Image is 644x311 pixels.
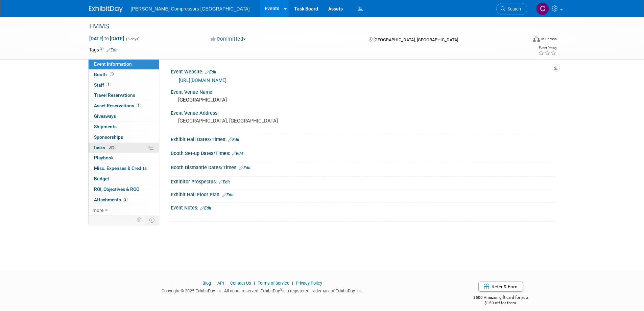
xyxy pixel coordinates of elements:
div: Event Website: [171,67,555,75]
span: | [252,281,257,286]
span: 2 [123,197,128,202]
span: Asset Reservations [94,103,141,108]
span: Giveaways [94,113,116,119]
td: Toggle Event Tabs [145,216,159,224]
sup: ® [280,288,282,291]
a: Budget [89,174,159,184]
img: ExhibitDay [89,6,123,13]
span: Misc. Expenses & Credits [94,165,147,171]
div: Exhibit Hall Floor Plan: [171,190,555,198]
span: Staff [94,82,111,88]
a: Event Information [89,59,159,69]
span: [DATE] [DATE] [89,36,124,42]
a: Blog [202,281,211,286]
div: Booth Dismantle Dates/Times: [171,162,555,171]
a: Edit [106,48,118,52]
div: Exhibit Hall Dates/Times: [171,134,555,143]
span: 50% [107,145,116,150]
span: Booth [94,72,115,77]
span: Event Information [94,61,132,67]
div: In-Person [541,37,557,42]
button: Committed [208,36,248,43]
span: | [290,281,295,286]
span: Attachments [94,197,128,202]
span: | [212,281,216,286]
span: Tasks [93,145,116,150]
span: ROI, Objectives & ROO [94,186,139,192]
span: Booth not reserved yet [109,72,115,77]
span: Playbook [94,155,114,160]
a: Edit [232,151,243,156]
a: Terms of Service [258,281,289,286]
div: Event Format [487,35,557,45]
span: [PERSON_NAME] Compressors [GEOGRAPHIC_DATA] [131,6,250,12]
div: [GEOGRAPHIC_DATA] [176,95,550,105]
a: Tasks50% [89,143,159,153]
div: FMMS [87,20,517,32]
img: Format-Inperson.png [533,36,540,42]
a: Edit [228,137,239,142]
a: Edit [239,165,251,170]
div: Event Notes: [171,203,555,212]
div: Exhibitor Prospectus: [171,177,555,185]
a: Booth [89,70,159,80]
a: Giveaways [89,111,159,121]
span: (3 days) [125,37,140,41]
span: [GEOGRAPHIC_DATA], [GEOGRAPHIC_DATA] [374,37,458,42]
div: Event Venue Address: [171,108,555,116]
a: more [89,205,159,216]
a: Privacy Policy [296,281,322,286]
div: Event Rating [538,46,556,50]
a: Misc. Expenses & Credits [89,163,159,174]
a: Edit [219,180,230,184]
div: Copyright © 2025 ExhibitDay, Inc. All rights reserved. ExhibitDay is a registered trademark of Ex... [89,286,436,294]
a: Travel Reservations [89,90,159,101]
div: $500 Amazon gift card for you, [446,290,555,306]
span: | [225,281,229,286]
a: [URL][DOMAIN_NAME] [179,77,226,83]
span: 1 [106,82,111,87]
span: more [93,207,103,213]
a: ROI, Objectives & ROO [89,184,159,195]
a: Edit [200,206,211,210]
div: $150 off for them. [446,300,555,306]
a: Playbook [89,153,159,163]
a: Refer & Earn [478,282,523,292]
a: Search [496,3,527,15]
td: Tags [89,46,118,53]
a: Staff1 [89,80,159,90]
a: Edit [205,70,216,74]
div: Event Venue Name: [171,87,555,95]
span: Shipments [94,124,117,129]
a: Sponsorships [89,132,159,142]
span: 1 [136,103,141,108]
a: Edit [222,193,234,197]
a: Attachments2 [89,195,159,205]
a: Asset Reservations1 [89,101,159,111]
td: Personalize Event Tab Strip [134,216,145,224]
a: API [217,281,224,286]
span: Sponsorships [94,134,123,140]
a: Shipments [89,122,159,132]
a: Contact Us [230,281,251,286]
div: Booth Set-up Dates/Times: [171,148,555,157]
span: to [103,36,110,41]
pre: [GEOGRAPHIC_DATA], [GEOGRAPHIC_DATA] [178,118,324,124]
span: Travel Reservations [94,92,135,98]
span: Budget [94,176,109,181]
img: Crystal Wilson [536,2,549,15]
span: Search [505,6,521,12]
